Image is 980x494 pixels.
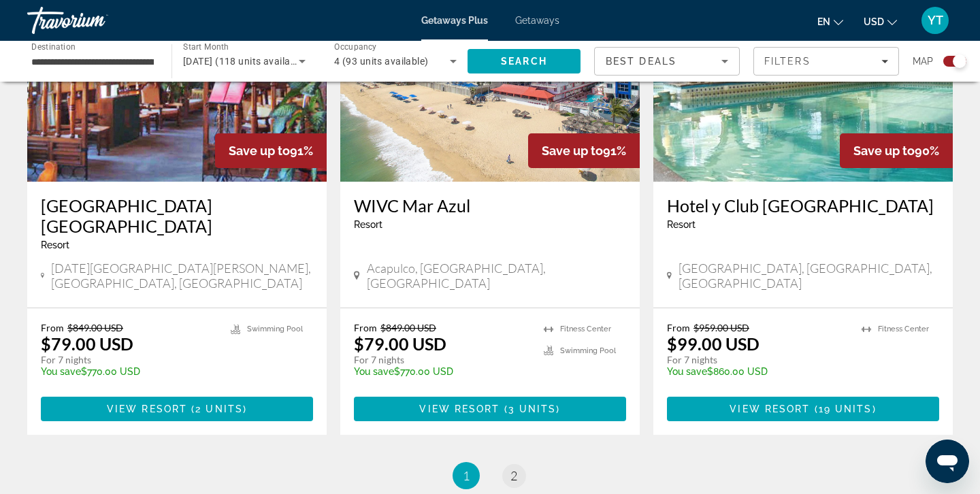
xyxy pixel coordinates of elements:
[195,404,243,414] span: 2 units
[247,325,303,333] span: Swimming Pool
[928,14,943,27] span: YT
[41,240,69,250] span: Resort
[667,354,848,366] p: For 7 nights
[560,346,616,355] span: Swimming Pool
[354,366,394,377] span: You save
[41,195,313,236] a: [GEOGRAPHIC_DATA] [GEOGRAPHIC_DATA]
[606,56,676,67] span: Best Deals
[380,322,436,333] span: $849.00 USD
[510,468,517,483] span: 2
[864,12,897,31] button: Change currency
[51,261,313,291] span: [DATE][GEOGRAPHIC_DATA][PERSON_NAME], [GEOGRAPHIC_DATA], [GEOGRAPHIC_DATA]
[667,366,848,377] p: $860.00 USD
[693,322,749,333] span: $959.00 USD
[183,56,307,67] span: [DATE] (118 units available)
[508,404,557,414] span: 3 units
[913,52,933,71] span: Map
[667,322,690,333] span: From
[667,219,696,230] span: Resort
[468,49,581,73] button: Search
[810,404,876,414] span: ( )
[753,47,899,76] button: Filters
[730,404,810,414] span: View Resort
[560,325,611,333] span: Fitness Center
[334,56,429,67] span: 4 (93 units available)
[31,42,76,51] span: Destination
[183,42,229,52] span: Start Month
[229,144,290,158] span: Save up to
[41,366,81,377] span: You save
[41,333,133,354] p: $79.00 USD
[764,56,811,67] span: Filters
[354,195,626,216] a: WIVC Mar Azul
[515,15,559,26] a: Getaways
[354,397,626,421] button: View Resort(3 units)
[41,397,313,421] button: View Resort(2 units)
[667,397,939,421] button: View Resort(19 units)
[853,144,915,158] span: Save up to
[41,354,217,366] p: For 7 nights
[667,195,939,216] a: Hotel y Club [GEOGRAPHIC_DATA]
[354,219,382,230] span: Resort
[187,404,247,414] span: ( )
[41,366,217,377] p: $770.00 USD
[67,322,123,333] span: $849.00 USD
[528,133,640,168] div: 91%
[679,261,939,291] span: [GEOGRAPHIC_DATA], [GEOGRAPHIC_DATA], [GEOGRAPHIC_DATA]
[41,322,64,333] span: From
[463,468,470,483] span: 1
[667,366,707,377] span: You save
[667,333,759,354] p: $99.00 USD
[27,3,163,38] a: Travorium
[421,15,488,26] a: Getaways Plus
[419,404,500,414] span: View Resort
[606,53,728,69] mat-select: Sort by
[819,404,872,414] span: 19 units
[817,16,830,27] span: en
[354,354,530,366] p: For 7 nights
[917,6,953,35] button: User Menu
[31,54,154,70] input: Select destination
[107,404,187,414] span: View Resort
[500,404,561,414] span: ( )
[354,333,446,354] p: $79.00 USD
[878,325,929,333] span: Fitness Center
[215,133,327,168] div: 91%
[817,12,843,31] button: Change language
[542,144,603,158] span: Save up to
[864,16,884,27] span: USD
[840,133,953,168] div: 90%
[354,366,530,377] p: $770.00 USD
[27,462,953,489] nav: Pagination
[926,440,969,483] iframe: Button to launch messaging window
[354,322,377,333] span: From
[334,42,377,52] span: Occupancy
[501,56,547,67] span: Search
[367,261,626,291] span: Acapulco, [GEOGRAPHIC_DATA], [GEOGRAPHIC_DATA]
